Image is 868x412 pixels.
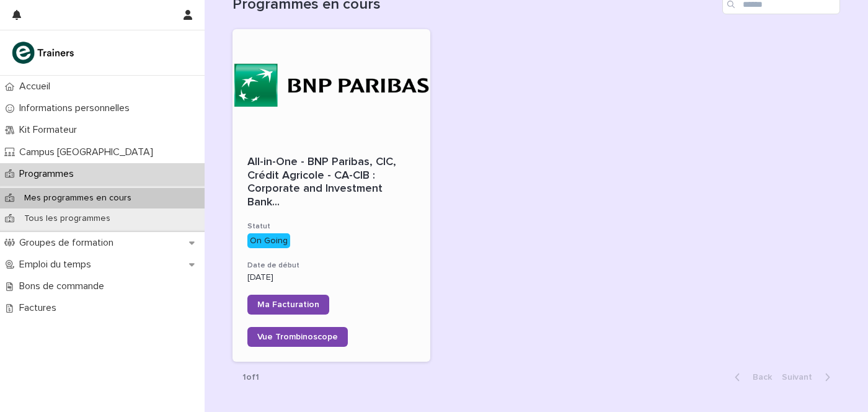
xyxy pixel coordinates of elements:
span: Next [782,373,820,382]
p: Kit Formateur [14,124,87,136]
p: Tous les programmes [14,213,120,224]
span: Vue Trombinoscope [257,333,338,341]
h3: Date de début [247,261,415,271]
p: Groupes de formation [14,237,123,249]
p: [DATE] [247,272,415,283]
p: Campus [GEOGRAPHIC_DATA] [14,146,163,158]
p: 1 of 1 [232,362,269,393]
span: Back [745,373,772,382]
p: Informations personnelles [14,102,139,114]
p: Programmes [14,168,84,180]
p: Emploi du temps [14,259,101,271]
span: Ma Facturation [257,300,319,309]
h3: Statut [247,222,415,231]
a: Ma Facturation [247,295,329,315]
div: On Going [247,233,290,249]
button: Next [777,372,840,383]
p: Accueil [14,81,60,92]
p: Factures [14,302,66,314]
img: K0CqGN7SDeD6s4JG8KQk [10,40,78,65]
p: Mes programmes en cours [14,193,141,204]
button: Back [725,372,777,383]
span: All-in-One - BNP Paribas, CIC, Crédit Agricole - CA-CIB : Corporate and Investment Bank ... [247,156,415,209]
div: All-in-One - BNP Paribas, CIC, Crédit Agricole - CA-CIB : Corporate and Investment Bank, Crédit M... [247,156,415,209]
p: Bons de commande [14,280,114,292]
a: All-in-One - BNP Paribas, CIC, Crédit Agricole - CA-CIB : Corporate and Investment Bank...StatutO... [232,29,430,362]
a: Vue Trombinoscope [247,327,348,347]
